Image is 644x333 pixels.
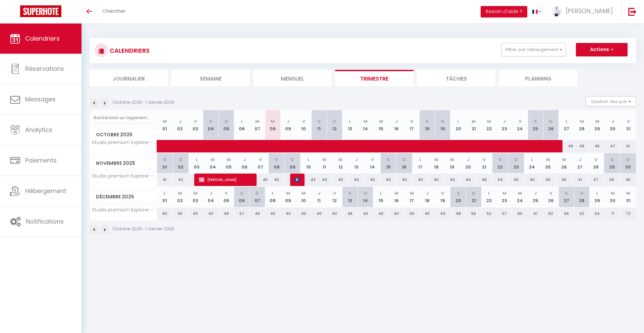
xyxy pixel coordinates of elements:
button: Besoin d'aide ? [481,6,527,17]
abbr: V [194,118,197,125]
div: 48 [219,207,234,220]
abbr: M [271,118,275,125]
th: 30 [605,187,621,207]
th: 04 [203,187,219,207]
th: 05 [219,110,234,140]
abbr: L [308,156,310,163]
li: Planning [499,70,577,86]
abbr: D [402,156,406,163]
abbr: M [302,190,306,196]
span: Paiements [25,156,57,164]
th: 22 [481,110,497,140]
th: 28 [574,110,590,140]
div: 40 [556,174,572,186]
abbr: M [611,190,615,196]
th: 08 [265,187,280,207]
span: Analytics [25,126,52,134]
abbr: V [627,118,630,125]
div: 42 [173,174,189,186]
abbr: V [594,156,597,163]
div: 48 [450,207,466,220]
th: 27 [559,187,574,207]
th: 13 [342,187,358,207]
th: 11 [317,153,333,174]
div: 40 [250,207,265,220]
abbr: S [457,190,460,196]
th: 15 [373,110,389,140]
th: 01 [157,153,173,174]
th: 03 [189,153,205,174]
span: Studio premium Explorer - Arrivée autonome 24/24h [91,207,158,212]
span: Studio premium Explorer - Arrivée autonome 24/24h [91,174,158,179]
th: 14 [364,153,380,174]
div: 40 [412,174,428,186]
th: 16 [396,153,413,174]
th: 09 [284,153,301,174]
abbr: V [302,118,305,125]
button: Filtrer par hébergement [501,43,566,56]
th: 19 [435,187,450,207]
div: 40 [172,207,188,220]
th: 28 [588,153,604,174]
input: Rechercher un logement... [94,112,153,124]
div: 52 [574,207,590,220]
div: 57 [497,207,512,220]
abbr: M [410,190,414,196]
abbr: D [291,156,294,163]
th: 10 [296,187,311,207]
abbr: J [503,118,506,125]
th: 06 [234,187,250,207]
h3: CALENDRIERS [108,43,150,58]
img: ... [551,6,561,16]
abbr: L [488,190,490,196]
th: 26 [543,187,558,207]
span: Réservations [25,64,64,73]
div: 40 [428,174,444,186]
abbr: M [322,156,326,163]
div: 40 [157,207,172,220]
th: 25 [528,110,543,140]
abbr: L [566,118,568,125]
abbr: J [534,190,537,196]
th: 09 [280,187,296,207]
th: 01 [157,110,172,140]
div: 62 [543,207,558,220]
th: 21 [476,153,492,174]
abbr: M [562,156,566,163]
abbr: M [338,156,342,163]
th: 29 [604,153,620,174]
abbr: D [333,118,336,125]
th: 22 [492,153,508,174]
th: 02 [172,110,188,140]
th: 20 [450,110,466,140]
th: 06 [234,110,250,140]
div: 55 [466,207,481,220]
abbr: S [240,190,243,196]
abbr: M [580,118,584,125]
span: Chercher [102,7,125,14]
li: Tâches [417,70,495,86]
div: 40 [389,207,404,220]
abbr: D [441,118,444,125]
abbr: M [487,118,491,125]
abbr: J [318,190,320,196]
abbr: M [518,190,522,196]
th: 12 [327,187,342,207]
div: 61 [157,174,173,186]
abbr: L [241,118,243,125]
th: 04 [205,153,221,174]
div: 40 [420,207,435,220]
p: 1 Octobre 2025 - 1 Janvier 2026 [112,99,174,106]
div: 44 [435,207,450,220]
img: logout [628,7,637,16]
abbr: S [209,118,212,125]
th: 02 [172,187,188,207]
abbr: S [348,190,352,196]
th: 29 [590,110,605,140]
th: 05 [219,187,234,207]
abbr: M [450,156,454,163]
abbr: V [519,118,522,125]
abbr: D [580,190,584,196]
th: 28 [574,187,590,207]
th: 30 [620,153,636,174]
